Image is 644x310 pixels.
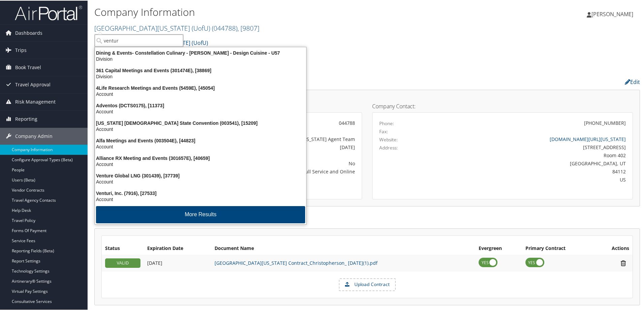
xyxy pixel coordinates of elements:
div: [PHONE_NUMBER] [584,119,626,126]
span: [PERSON_NAME] [591,10,633,17]
span: Company Admin [15,127,53,144]
a: Edit [625,78,640,85]
th: Evergreen [475,242,522,254]
div: Account [91,161,310,167]
span: Travel Approval [15,76,51,92]
span: , [ 9807 ] [237,23,259,32]
div: [GEOGRAPHIC_DATA], UT [444,159,626,166]
div: Venture Global LNG (301439), [37739] [91,172,310,178]
a: [PERSON_NAME] [587,3,640,24]
div: Adventos (DCTS0175), [11373] [91,102,310,108]
th: Primary Contract [522,242,595,254]
label: Website: [379,136,398,142]
a: [GEOGRAPHIC_DATA][US_STATE] (UofU) [94,23,259,32]
div: Division [91,73,310,79]
a: [GEOGRAPHIC_DATA][US_STATE] Contract_Christopherson_ [DATE](1).pdf [215,259,378,265]
div: US [444,175,626,182]
span: Risk Management [15,93,56,110]
th: Document Name [211,242,475,254]
label: Fax: [379,128,388,134]
div: Account [91,90,310,96]
i: Remove Contract [617,259,629,266]
div: 84112 [444,167,626,174]
a: [DOMAIN_NAME][URL][US_STATE] [550,135,626,142]
img: airportal-logo.png [15,4,82,20]
div: Alfa Meetings and Events (003504E), [44823] [91,137,310,143]
div: Account [91,196,310,202]
div: VALID [105,258,140,267]
div: Account [91,125,310,132]
div: Account [91,178,310,184]
div: Division [91,55,310,61]
div: [STREET_ADDRESS] [444,143,626,150]
span: Book Travel [15,58,41,75]
span: Reporting [15,110,37,127]
div: Add/Edit Date [147,259,208,265]
span: ( 044788 ) [212,23,237,32]
div: Account [91,108,310,114]
span: Dashboards [15,24,42,41]
h1: Company Information [94,4,458,19]
div: Account [91,143,310,149]
span: [DATE] [147,259,162,265]
div: Room 402 [444,151,626,158]
label: Upload Contract [340,278,395,290]
input: Search Accounts [95,34,183,46]
label: Phone: [379,119,394,126]
h4: Company Contact: [372,103,633,108]
h2: Contracts: [94,214,640,225]
div: 4Life Research Meetings and Events (5459E), [45054] [91,84,310,90]
span: Trips [15,41,27,58]
div: Venturi, Inc. (7916), [27533] [91,190,310,196]
div: Alliance RX Meeting and Events (301657E), [40659] [91,154,310,161]
th: Actions [595,242,633,254]
th: Status [102,242,144,254]
div: 361 Capital Meetings and Events (301474E), [38869] [91,67,310,73]
th: Expiration Date [144,242,211,254]
div: Dining & Events- Constellation Culinary - [PERSON_NAME] - Design Cuisine - U57 [91,49,310,55]
div: [US_STATE] [DEMOGRAPHIC_DATA] State Convention (003541), [15209] [91,119,310,125]
button: More Results [96,205,305,223]
label: Address: [379,144,398,150]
